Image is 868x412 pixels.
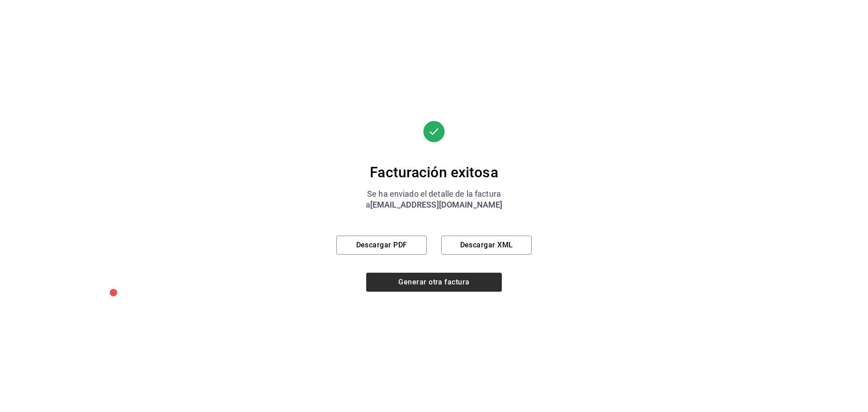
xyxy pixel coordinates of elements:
span: [EMAIL_ADDRESS][DOMAIN_NAME] [370,200,503,209]
button: Descargar XML [441,236,532,255]
div: Facturación exitosa [336,163,532,181]
button: Generar otra factura [366,273,502,292]
button: Descargar PDF [336,236,427,255]
div: a [336,199,532,210]
div: Se ha enviado el detalle de la factura [336,189,532,199]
